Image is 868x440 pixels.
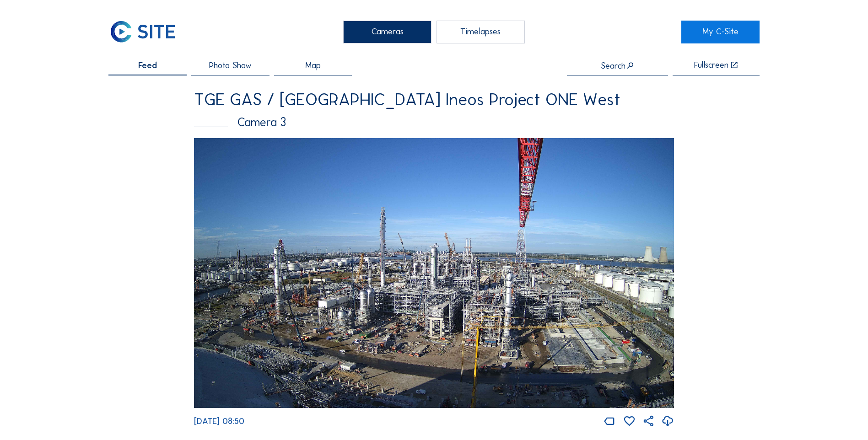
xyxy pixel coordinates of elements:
img: Image [194,138,674,408]
span: Photo Show [209,61,252,70]
div: Camera 3 [194,116,674,128]
img: C-SITE Logo [108,21,177,43]
div: Cameras [343,21,431,43]
span: [DATE] 08:50 [194,416,244,426]
div: Fullscreen [694,61,728,70]
a: C-SITE Logo [108,21,187,43]
a: My C-Site [681,21,760,43]
div: Timelapses [437,21,525,43]
div: TGE GAS / [GEOGRAPHIC_DATA] Ineos Project ONE West [194,91,674,108]
span: Map [305,61,321,70]
span: Feed [138,61,157,70]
